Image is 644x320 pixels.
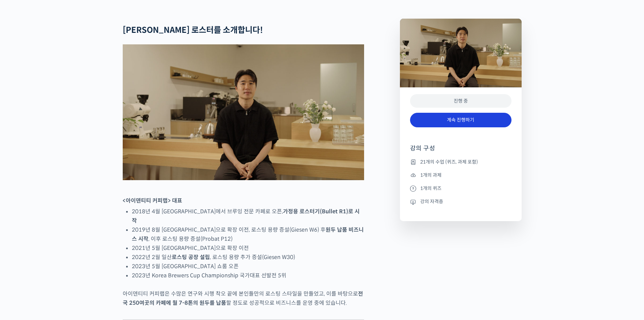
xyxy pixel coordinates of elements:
[410,144,511,158] h4: 강의 구성
[410,198,511,206] li: 강의 자격증
[132,207,364,225] li: 2018년 4월 [GEOGRAPHIC_DATA]에서 브루잉 전문 카페로 오픈,
[410,171,511,179] li: 1개의 과제
[21,225,25,230] span: 홈
[123,25,364,35] h2: [PERSON_NAME] 로스터를 소개합니다!
[2,215,45,232] a: 홈
[123,197,182,204] strong: <아이덴티티 커피랩> 대표
[132,225,364,243] li: 2019년 8월 [GEOGRAPHIC_DATA]으로 확장 이전, 로스팅 용량 증설(Giesen W6) 후 , 이후 로스팅 용량 증설(Probat P12)
[132,253,364,262] li: 2022년 2월 일산 , 로스팅 용량 추가 증설(Giesen W30)
[410,113,511,127] a: 계속 진행하기
[123,289,364,307] p: 아이덴티티 커피랩은 수많은 연구와 시행 착오 끝에 본인들만의 로스팅 스타일을 만들었고, 이를 바탕으로 할 정도로 성공적으로 비즈니스를 운영 중에 있습니다.
[410,184,511,192] li: 1개의 퀴즈
[410,158,511,166] li: 21개의 수업 (퀴즈, 과제 포함)
[410,94,511,108] div: 진행 중
[132,271,364,280] li: 2023년 Korea Brewers Cup Championship 국가대표 선발전 5위
[132,243,364,253] li: 2021년 5월 [GEOGRAPHIC_DATA]으로 확장 이전
[87,215,130,232] a: 설정
[45,215,87,232] a: 대화
[104,225,113,230] span: 설정
[62,225,70,231] span: 대화
[172,254,210,261] strong: 로스팅 공장 설립
[132,262,364,271] li: 2023년 5월 [GEOGRAPHIC_DATA] 쇼룸 오픈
